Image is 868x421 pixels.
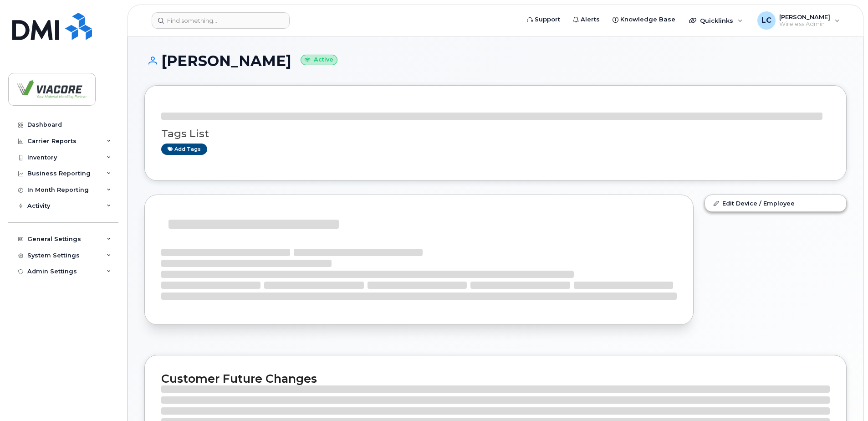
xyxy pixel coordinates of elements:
[705,195,846,211] a: Edit Device / Employee
[161,372,830,385] h2: Customer Future Changes
[161,128,830,139] h3: Tags List
[301,55,337,65] small: Active
[144,53,847,69] h1: [PERSON_NAME]
[161,144,207,155] a: Add tags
